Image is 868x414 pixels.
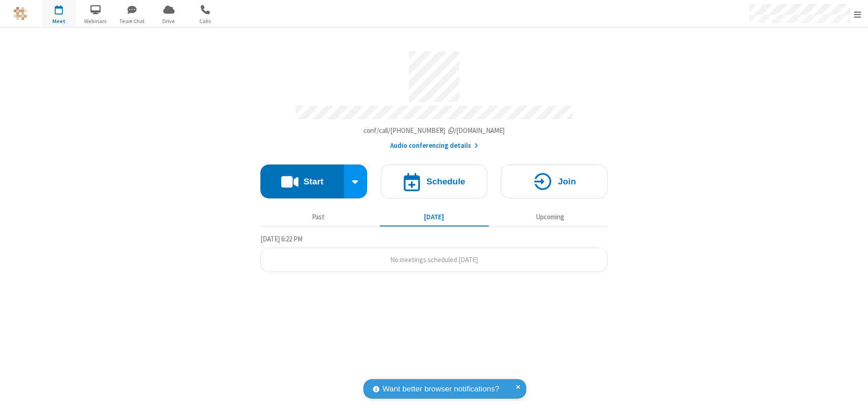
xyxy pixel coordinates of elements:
[363,126,505,135] span: Copy my meeting room link
[260,165,344,198] button: Start
[260,45,608,151] section: Account details
[390,141,478,151] button: Audio conferencing details
[79,17,113,25] span: Webinars
[344,165,368,198] div: Start conference options
[264,208,373,226] button: Past
[845,390,861,408] iframe: Chat
[115,17,149,25] span: Team Chat
[14,7,27,20] img: QA Selenium DO NOT DELETE OR CHANGE
[495,208,604,226] button: Upcoming
[363,126,505,136] button: Copy my meeting room linkCopy my meeting room link
[381,165,487,198] button: Schedule
[152,17,186,25] span: Drive
[380,208,489,226] button: [DATE]
[260,235,302,243] span: [DATE] 6:22 PM
[260,234,608,273] section: Today's Meetings
[426,177,465,186] h4: Schedule
[501,165,608,198] button: Join
[189,17,222,25] span: Calls
[558,177,576,186] h4: Join
[382,383,499,395] span: Want better browser notifications?
[303,177,323,186] h4: Start
[42,17,76,25] span: Meet
[390,255,478,264] span: No meetings scheduled [DATE]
